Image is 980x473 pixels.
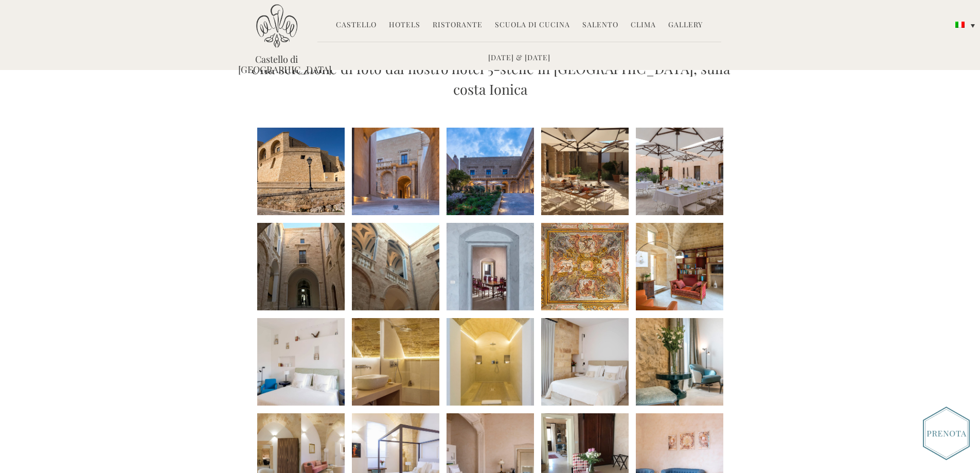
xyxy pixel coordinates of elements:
[238,58,742,99] h3: Una selezione di foto dal nostro hotel 5-stelle in [GEOGRAPHIC_DATA], sulla costa Ionica
[433,20,483,31] a: Ristorante
[631,20,656,31] a: Clima
[336,20,377,31] a: Castello
[389,20,420,31] a: Hotels
[495,20,570,31] a: Scuola di Cucina
[923,407,970,460] img: Book_Button_Italian.png
[955,22,965,28] img: Italiano
[238,54,315,75] a: Castello di [GEOGRAPHIC_DATA]
[256,4,297,48] img: Castello di Ugento
[668,20,703,31] a: Gallery
[488,52,550,64] a: [DATE] & [DATE]
[582,20,618,31] a: Salento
